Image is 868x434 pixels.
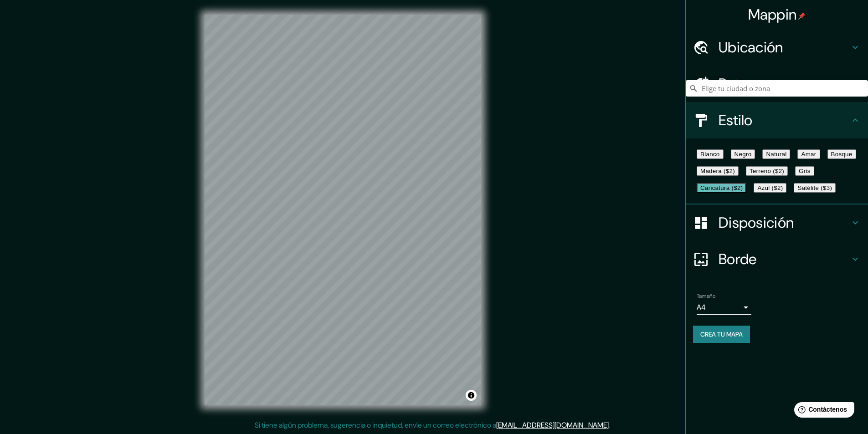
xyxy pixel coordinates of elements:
[255,420,496,430] font: Si tiene algún problema, sugerencia o inquietud, envíe un correo electrónico a
[697,166,739,176] button: Madera ($2)
[496,420,609,430] a: [EMAIL_ADDRESS][DOMAIN_NAME]
[686,204,868,241] div: Disposición
[750,168,784,174] font: Terreno ($2)
[719,250,757,269] font: Borde
[757,184,783,191] font: Azul ($2)
[686,80,868,97] input: Elige tu ciudad o zona
[731,149,755,159] button: Negro
[801,151,816,158] font: Amar
[734,151,752,158] font: Negro
[719,38,783,57] font: Ubicación
[797,184,832,191] font: Satélite ($3)
[697,183,746,193] button: Caricatura ($2)
[609,420,610,430] font: .
[697,149,724,159] button: Blanco
[754,183,786,193] button: Azul ($2)
[700,184,743,191] font: Caricatura ($2)
[697,302,706,312] font: A4
[686,102,868,138] div: Estilo
[700,330,743,338] font: Crea tu mapa
[686,241,868,277] div: Borde
[794,183,836,193] button: Satélite ($3)
[686,29,868,66] div: Ubicación
[787,398,858,424] iframe: Lanzador de widgets de ayuda
[205,15,481,405] canvas: Mapa
[610,420,611,430] font: .
[697,292,715,300] font: Tamaño
[611,420,613,430] font: .
[831,151,853,158] font: Bosque
[766,151,786,158] font: Natural
[827,149,856,159] button: Bosque
[797,149,820,159] button: Amar
[686,66,868,102] div: Patas
[799,168,811,174] font: Gris
[798,12,806,20] img: pin-icon.png
[746,166,788,176] button: Terreno ($2)
[748,5,797,24] font: Mappin
[693,326,750,343] button: Crea tu mapa
[795,166,814,176] button: Gris
[700,151,720,158] font: Blanco
[719,213,794,232] font: Disposición
[719,111,753,130] font: Estilo
[700,168,735,174] font: Madera ($2)
[719,74,755,93] font: Patas
[466,390,477,401] button: Activar o desactivar atribución
[697,300,751,315] div: A4
[762,149,790,159] button: Natural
